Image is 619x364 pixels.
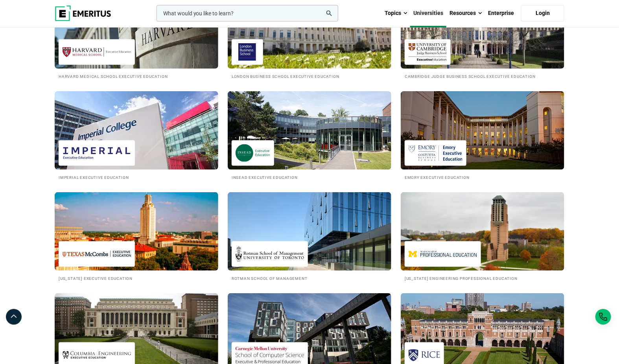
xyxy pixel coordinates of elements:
[228,192,391,271] img: Universities We Work With
[401,91,564,170] img: Universities We Work With
[405,73,560,79] h2: Cambridge Judge Business School Executive Education
[232,73,387,79] h2: London Business School Executive Education
[228,91,391,170] img: Universities We Work With
[401,192,564,271] img: Universities We Work With
[236,43,259,61] img: London Business School Executive Education
[59,275,214,281] h2: [US_STATE] Executive Education
[59,174,214,180] h2: Imperial Executive Education
[63,346,131,364] img: Columbia Engineering Executive Education
[405,275,560,281] h2: [US_STATE] Engineering Professional Education
[63,43,131,61] img: Harvard Medical School Executive Education
[232,275,387,281] h2: Rotman School of Management
[236,144,270,162] img: INSEAD Executive Education
[405,174,560,180] h2: Emory Executive Education
[409,346,440,364] img: Rice University
[409,144,462,162] img: Emory Executive Education
[63,144,131,162] img: Imperial Executive Education
[401,192,564,281] a: Universities We Work With Michigan Engineering Professional Education [US_STATE] Engineering Prof...
[521,5,564,22] a: Login
[55,192,218,281] a: Universities We Work With Texas Executive Education [US_STATE] Executive Education
[228,192,391,281] a: Universities We Work With Rotman School of Management Rotman School of Management
[409,245,477,263] img: Michigan Engineering Professional Education
[55,91,218,180] a: Universities We Work With Imperial Executive Education Imperial Executive Education
[232,174,387,180] h2: INSEAD Executive Education
[59,73,214,79] h2: Harvard Medical School Executive Education
[236,245,304,263] img: Rotman School of Management
[409,43,447,61] img: Cambridge Judge Business School Executive Education
[236,346,304,364] img: Carnegie Mellon University School of Computer Science
[55,192,218,271] img: Universities We Work With
[55,91,218,170] img: Universities We Work With
[401,91,564,180] a: Universities We Work With Emory Executive Education Emory Executive Education
[228,91,391,180] a: Universities We Work With INSEAD Executive Education INSEAD Executive Education
[63,245,131,263] img: Texas Executive Education
[157,5,338,22] input: woocommerce-product-search-field-0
